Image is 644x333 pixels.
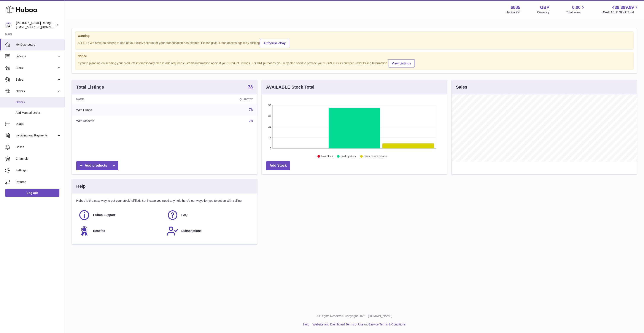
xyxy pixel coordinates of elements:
[76,199,253,203] p: Huboo is the easy way to get your stock fulfilled. But incase you need any help here's our ways f...
[68,314,641,318] p: All Rights Reserved. Copyright 2025 - [DOMAIN_NAME]
[506,10,520,14] div: Huboo Ref
[93,229,105,233] span: Benefits
[248,85,253,89] strong: 78
[268,104,271,106] text: 52
[16,157,61,161] span: Channels
[16,25,64,29] span: [EMAIL_ADDRESS][DOMAIN_NAME]
[602,5,639,14] a: 439,399.99 AVAILABLE Stock Total
[572,5,581,10] span: 0.00
[43,25,46,28] img: tab_keywords_by_traffic_grey.svg
[511,5,520,10] strong: 6885
[16,54,57,58] span: Listings
[364,155,387,158] text: Stock over 2 months
[268,115,271,117] text: 39
[93,213,115,217] span: Huboo Support
[78,225,162,237] a: Benefits
[16,168,61,172] span: Settings
[16,89,57,93] span: Orders
[612,5,634,10] span: 439,399.99
[173,94,257,104] th: Quantity
[167,209,251,221] a: FAQ
[16,43,61,47] span: My Dashboard
[76,183,86,189] h3: Help
[181,213,188,217] span: FAQ
[268,125,271,128] text: 26
[5,189,59,197] a: Log out
[78,38,631,47] div: ALERT : We have no access to one of your eBay account or your authorisation has expired. Please g...
[16,111,61,115] span: Add Manual Order
[311,322,406,327] li: and
[7,7,10,10] img: logo_orange.svg
[16,145,61,149] span: Cases
[5,22,12,28] img: directordarren@gmail.com
[266,161,290,170] a: Add Stock
[16,122,61,126] span: Usage
[11,11,48,15] div: Domain: [DOMAIN_NAME]
[167,225,251,237] a: Subscriptions
[313,323,364,326] a: Website and Dashboard Terms of Use
[12,25,15,28] img: tab_domain_overview_orange.svg
[249,119,253,123] a: 78
[249,108,253,112] a: 78
[16,78,57,82] span: Sales
[540,5,549,10] strong: GBP
[78,209,162,221] a: Huboo Support
[266,84,314,90] h3: AVAILABLE Stock Total
[72,94,173,104] th: Name
[12,7,21,10] div: v 4.0.25
[72,104,173,116] td: With Huboo
[270,147,271,150] text: 0
[72,116,173,127] td: With Amazon
[537,10,550,14] div: Currency
[48,25,73,28] div: Keywords by Traffic
[321,155,333,158] text: Low Stock
[16,25,39,28] div: Domain Overview
[16,100,61,104] span: Orders
[76,161,118,170] a: Add products
[76,84,104,90] h3: Total Listings
[303,323,309,326] a: Help
[7,11,10,15] img: website_grey.svg
[181,229,202,233] span: Subscriptions
[78,54,631,58] strong: Notice
[16,66,57,70] span: Stock
[566,5,585,14] a: 0.00 Total sales
[456,84,467,90] h3: Sales
[260,39,289,47] a: Authorise eBay
[566,10,585,14] span: Total sales
[340,155,356,158] text: Healthy stock
[78,59,631,67] div: If you're planning on sending your products internationally please add required customs informati...
[388,59,415,67] a: View Listings
[268,136,271,139] text: 13
[248,85,253,90] a: 78
[16,21,55,29] div: [PERSON_NAME] Renegade Productions -UK account
[602,10,639,14] span: AVAILABLE Stock Total
[369,323,406,326] a: Service Terms & Conditions
[16,180,61,184] span: Returns
[16,133,57,138] span: Invoicing and Payments
[78,34,631,38] strong: Warning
